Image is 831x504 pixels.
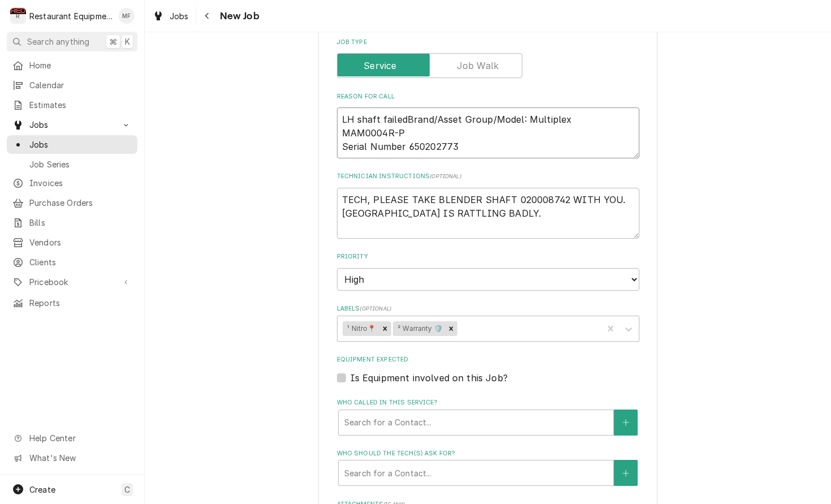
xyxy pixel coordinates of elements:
div: Priority [337,252,639,290]
span: K [125,36,130,48]
span: What's New [29,452,131,464]
button: Create New Contact [614,460,638,486]
a: Jobs [148,7,193,25]
button: Create New Contact [614,410,638,436]
span: New Job [217,8,259,24]
div: R [10,8,26,24]
a: Go to What's New [7,449,137,467]
span: Jobs [170,10,189,22]
span: Create [29,485,55,494]
button: Navigate back [198,7,217,25]
textarea: TECH, PLEASE TAKE BLENDER SHAFT 020008742 WITH YOU. [GEOGRAPHIC_DATA] IS RATTLING BADLY. [337,188,639,239]
label: Technician Instructions [337,172,639,181]
label: Labels [337,304,639,313]
div: Who should the tech(s) ask for? [337,449,639,486]
label: Reason For Call [337,92,639,101]
label: Who should the tech(s) ask for? [337,449,639,458]
label: Is Equipment involved on this Job? [350,371,508,385]
a: Bills [7,213,137,232]
span: Help Center [29,432,131,444]
a: Purchase Orders [7,193,137,212]
span: Home [29,59,132,71]
div: Technician Instructions [337,172,639,238]
span: Vendors [29,236,132,248]
a: Job Series [7,155,137,174]
div: Equipment Expected [337,355,639,384]
span: Reports [29,297,132,309]
span: Purchase Orders [29,197,132,209]
svg: Create New Contact [622,419,629,427]
textarea: LH shaft failedBrand/Asset Group/Model: Multiplex MAM0004R-P Serial Number 650202773 [337,107,639,158]
svg: Create New Contact [622,469,629,477]
label: Equipment Expected [337,355,639,364]
span: Estimates [29,99,132,111]
div: Who called in this service? [337,398,639,435]
a: Jobs [7,135,137,154]
span: Bills [29,217,132,229]
span: Jobs [29,119,115,131]
div: ¹ Nitro📍 [343,321,378,336]
span: Jobs [29,139,132,150]
div: Reason For Call [337,92,639,158]
span: Invoices [29,177,132,189]
span: Job Series [29,158,132,170]
label: Job Type [337,38,639,47]
a: Go to Jobs [7,115,137,134]
div: Restaurant Equipment Diagnostics's Avatar [10,8,26,24]
a: Estimates [7,96,137,114]
span: ( optional ) [430,173,461,179]
span: ⌘ [109,36,117,48]
span: Search anything [27,36,89,48]
div: Job Type [337,38,639,78]
a: Go to Help Center [7,429,137,447]
span: Calendar [29,79,132,91]
div: MF [119,8,135,24]
span: C [124,484,130,496]
span: ( optional ) [360,305,391,312]
div: ² Warranty 🛡️ [393,321,445,336]
a: Reports [7,294,137,312]
a: Invoices [7,174,137,192]
a: Calendar [7,76,137,94]
span: Clients [29,256,132,268]
a: Clients [7,253,137,272]
button: Search anything⌘K [7,32,137,51]
div: Restaurant Equipment Diagnostics [29,10,112,22]
label: Priority [337,252,639,261]
a: Vendors [7,233,137,252]
div: Labels [337,304,639,341]
a: Home [7,56,137,75]
div: Madyson Fisher's Avatar [119,8,135,24]
label: Who called in this service? [337,398,639,407]
div: Remove ² Warranty 🛡️ [445,321,457,336]
a: Go to Pricebook [7,273,137,291]
span: Pricebook [29,276,115,288]
div: Remove ¹ Nitro📍 [379,321,391,336]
